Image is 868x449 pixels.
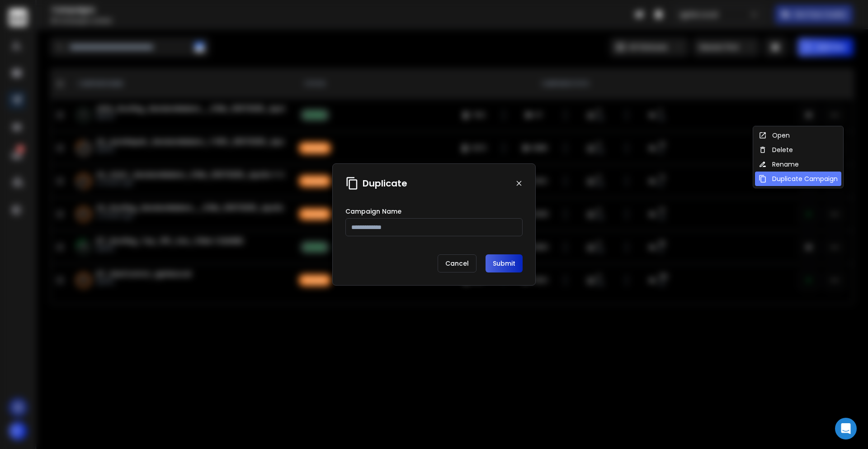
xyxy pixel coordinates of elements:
div: Open Intercom Messenger [835,418,857,439]
div: Open [759,131,790,140]
button: Submit [486,254,523,272]
h1: Duplicate [363,177,407,190]
div: Delete [759,145,793,154]
div: Duplicate Campaign [759,174,838,183]
div: Rename [759,160,799,169]
label: Campaign Name [345,208,401,215]
p: Cancel [438,254,476,272]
